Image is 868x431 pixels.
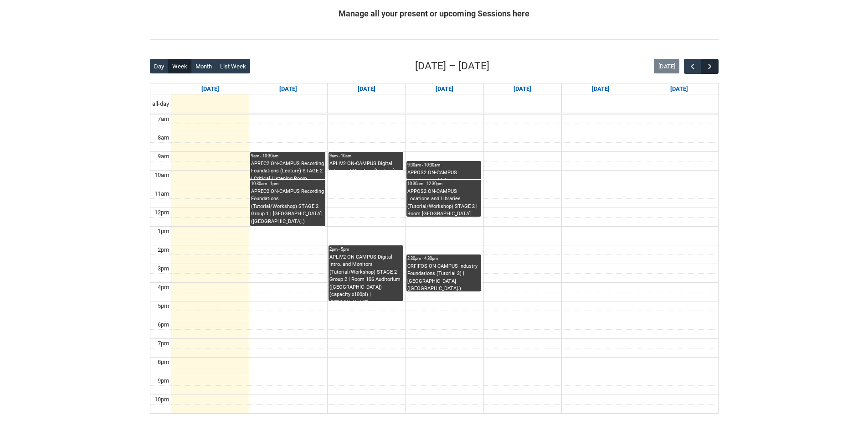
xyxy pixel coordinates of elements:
a: Go to October 15, 2025 [434,83,455,94]
div: 8pm [156,358,171,367]
div: 9pm [156,376,171,385]
div: 10pm [153,395,171,404]
div: 2pm - 5pm [329,246,402,253]
button: Day [150,59,169,73]
div: 7am [156,114,171,124]
div: 4pm [156,283,171,292]
div: 11am [153,189,171,198]
button: List Week [216,59,250,73]
div: 10:30am - 1pm [251,181,324,187]
div: APREC2 ON-CAMPUS Recording Foundations (Lecture) STAGE 2 | Critical Listening Room ([GEOGRAPHIC_D... [251,160,324,179]
div: CRFIFOS ON-CAMPUS Industry Foundations (Tutorial 2) | [GEOGRAPHIC_DATA] ([GEOGRAPHIC_DATA].) (cap... [407,263,480,291]
div: 1pm [156,227,171,236]
div: APLIV2 ON-CAMPUS Digital Intro. and Monitors (Lecture) STAGE 2 | Room 106 Auditorium ([GEOGRAPHIC... [329,160,402,170]
button: Previous Week [684,59,701,74]
div: APPOS2 ON-CAMPUS Locations and Libraries (Lecture) STAGE 2 | [GEOGRAPHIC_DATA] ([GEOGRAPHIC_DATA]... [407,169,480,179]
div: 12pm [153,208,171,217]
button: [DATE] [654,59,679,73]
div: 2:30pm - 4:30pm [407,255,480,262]
div: 10:30am - 12:30pm [407,181,480,187]
div: 3pm [156,264,171,273]
div: APREC2 ON-CAMPUS Recording Foundations (Tutorial/Workshop) STAGE 2 Group 1 | [GEOGRAPHIC_DATA] ([... [251,188,324,226]
div: 6pm [156,320,171,329]
a: Go to October 18, 2025 [668,83,690,94]
button: Week [168,59,191,73]
div: 9am [156,152,171,161]
span: all-day [150,99,171,109]
div: 9:30am - 10:30am [407,162,480,168]
a: Go to October 14, 2025 [356,83,377,94]
div: APPOS2 ON-CAMPUS Locations and Libraries (Tutorial/Workshop) STAGE 2 | Room [GEOGRAPHIC_DATA] ([G... [407,188,480,217]
a: Go to October 17, 2025 [590,83,611,94]
div: 10am [153,171,171,180]
div: APLIV2 ON-CAMPUS Digital Intro. and Monitors (Tutorial/Workshop) STAGE 2 Group 2 | Room 106 Audit... [329,254,402,301]
img: REDU_GREY_LINE [150,34,719,44]
div: 5pm [156,301,171,311]
a: Go to October 16, 2025 [512,83,533,94]
div: 8am [156,133,171,142]
div: 9am - 10am [329,153,402,159]
h2: Manage all your present or upcoming Sessions here [150,7,719,20]
div: 7pm [156,339,171,348]
div: 2pm [156,245,171,254]
a: Go to October 13, 2025 [277,83,299,94]
div: 9am - 10:30am [251,153,324,159]
button: Month [191,59,216,73]
button: Next Week [701,59,718,74]
h2: [DATE] – [DATE] [415,58,489,74]
a: Go to October 12, 2025 [200,83,221,94]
